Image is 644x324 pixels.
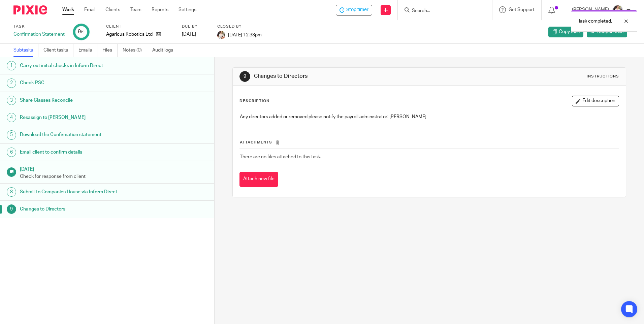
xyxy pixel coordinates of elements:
[20,112,145,123] h1: Resassign to [PERSON_NAME]
[7,96,16,105] div: 3
[7,113,16,122] div: 4
[239,172,278,187] button: Attach new file
[102,44,118,57] a: Files
[336,5,372,15] div: Agaricus Robotics Ltd - Confirmation Statement
[239,98,269,104] p: Description
[20,204,145,214] h1: Changes to Directors
[106,31,153,38] p: Agaricus Robotics Ltd
[179,6,196,13] a: Settings
[239,71,250,82] div: 9
[43,44,73,57] a: Client tasks
[217,31,225,39] img: Kayleigh%20Henson.jpeg
[106,24,173,29] label: Client
[20,173,208,180] p: Check for response from client
[130,6,141,13] a: Team
[20,187,145,197] h1: Submit to Companies House via Inform Direct
[254,73,444,80] h1: Changes to Directors
[20,61,145,71] h1: Carry out initial checks in Inform Direct
[578,18,612,25] p: Task completed.
[217,24,262,29] label: Closed by
[182,31,209,38] div: [DATE]
[123,44,147,57] a: Notes (0)
[612,5,623,15] img: Kayleigh%20Henson.jpeg
[13,5,47,14] img: Pixie
[572,96,619,106] button: Edit description
[20,147,145,157] h1: Email client to confirm details
[84,6,95,13] a: Email
[20,95,145,105] h1: Share Classes Reconcile
[81,30,85,34] small: /9
[240,140,272,144] span: Attachments
[240,155,321,159] span: There are no files attached to this task.
[105,6,120,13] a: Clients
[182,24,209,29] label: Due by
[20,130,145,140] h1: Download the Confirmation statement
[7,148,16,157] div: 6
[228,32,262,37] span: [DATE] 12:33pm
[7,130,16,140] div: 5
[62,6,74,13] a: Work
[587,74,619,79] div: Instructions
[7,61,16,70] div: 1
[152,44,178,57] a: Audit logs
[7,204,16,214] div: 9
[152,6,168,13] a: Reports
[13,24,65,29] label: Task
[78,28,85,36] div: 9
[13,31,65,38] div: Confirmation Statement
[13,44,38,57] a: Subtasks
[20,164,208,173] h1: [DATE]
[7,187,16,197] div: 8
[240,114,618,120] p: Any directors added or removed please notify the payroll administrator: [PERSON_NAME]
[78,44,97,57] a: Emails
[20,78,145,88] h1: Check PSC
[7,78,16,88] div: 2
